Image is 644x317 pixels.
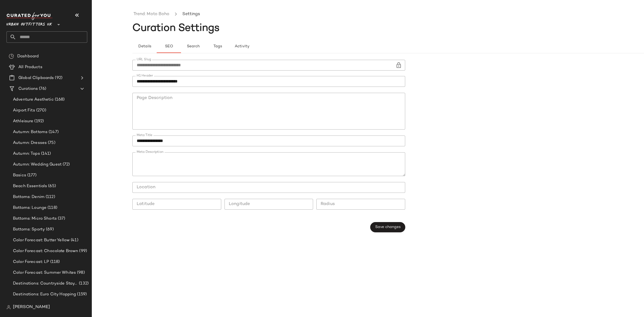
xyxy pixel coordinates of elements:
[40,151,51,157] span: (141)
[13,216,57,222] span: Bottoms: Micro Shorts
[375,225,401,229] span: Save changes
[54,97,65,103] span: (168)
[62,161,70,168] span: (72)
[47,183,56,189] span: (65)
[13,183,47,189] span: Beach Essentials
[13,280,78,287] span: Destinations: Countryside Staycation
[133,11,169,18] a: Trend: Moto Boho
[13,161,62,168] span: Autumn: Wedding Guest
[13,151,40,157] span: Autumn: Tops
[6,18,52,28] span: Urban Outfitters UK
[13,248,78,254] span: Color Forecast: Chocolate Brown
[17,53,39,60] span: Dashboard
[165,44,173,49] span: SEO
[13,107,35,114] span: Airport Fits
[13,172,26,179] span: Basics
[49,259,60,265] span: (118)
[13,237,70,243] span: Color Forecast: Butter Yellow
[45,226,54,233] span: (69)
[13,140,47,146] span: Autumn: Dresses
[46,205,57,211] span: (118)
[234,44,249,49] span: Activity
[6,12,52,20] img: cfy_white_logo.C9jOOHJF.svg
[132,23,220,34] span: Curation Settings
[76,291,87,298] span: (159)
[187,44,200,49] span: Search
[6,305,11,309] img: svg%3e
[45,194,55,200] span: (112)
[47,140,55,146] span: (75)
[38,86,46,92] span: (76)
[13,291,76,298] span: Destinations: Euro City Hopping
[181,11,201,18] li: Settings
[13,205,46,211] span: Bottoms: Lounge
[18,86,38,92] span: Curations
[13,226,45,233] span: Bottoms: Sporty
[13,118,33,124] span: Athleisure
[13,259,49,265] span: Color Forecast: LP
[57,216,65,222] span: (37)
[138,44,151,49] span: Details
[13,194,45,200] span: Bottoms: Denim
[54,75,62,81] span: (92)
[18,64,42,70] span: All Products
[13,270,76,276] span: Color Forecast: Summer Whites
[78,248,87,254] span: (99)
[76,270,85,276] span: (98)
[35,107,46,114] span: (270)
[26,172,37,179] span: (177)
[33,118,44,124] span: (192)
[9,54,14,59] img: svg%3e
[13,97,54,103] span: Adventure Aesthetic
[78,280,89,287] span: (132)
[48,129,59,135] span: (147)
[370,222,405,232] button: Save changes
[213,44,222,49] span: Tags
[18,75,54,81] span: Global Clipboards
[13,129,48,135] span: Autumn: Bottoms
[13,304,50,311] span: [PERSON_NAME]
[70,237,78,243] span: (41)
